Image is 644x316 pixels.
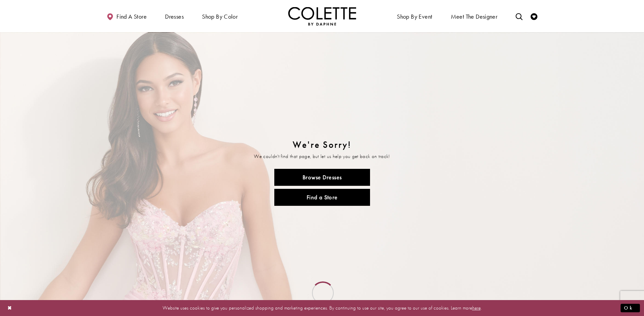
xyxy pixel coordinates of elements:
a: Browse Dresses [274,169,370,186]
span: Find a store [116,13,147,20]
button: Submit Dialog [621,304,640,312]
a: Meet the designer [449,7,499,25]
span: Shop by color [200,7,239,25]
p: Website uses cookies to give you personalized shopping and marketing experiences. By continuing t... [49,303,595,313]
a: Toggle search [514,7,524,25]
a: Visit Home Page [288,7,356,25]
a: here [472,304,481,311]
a: Find a store [105,7,148,25]
span: Dresses [163,7,185,25]
button: Close Dialog [4,302,16,314]
span: Meet the designer [451,13,498,20]
a: Check Wishlist [529,7,539,25]
img: Colette by Daphne [288,7,356,25]
span: Dresses [165,13,184,20]
span: Shop By Event [395,7,434,25]
a: Find a Store [274,189,370,206]
span: Shop by color [202,13,238,20]
span: Shop By Event [397,13,432,20]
